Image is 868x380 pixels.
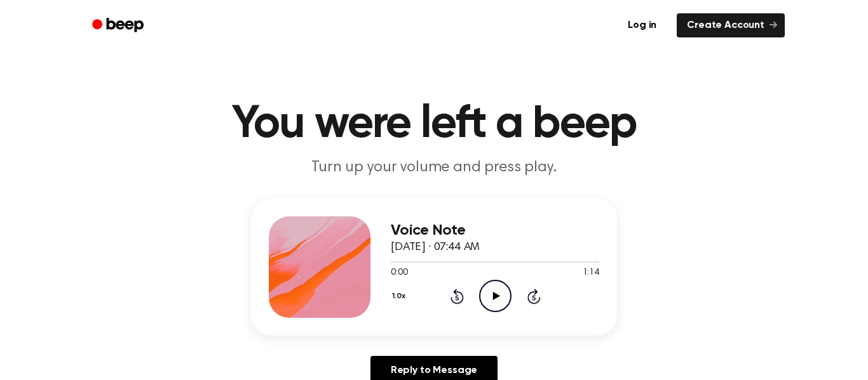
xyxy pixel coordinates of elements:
h3: Voice Note [391,222,599,239]
a: Create Account [677,13,785,37]
a: Log in [615,11,669,40]
span: [DATE] · 07:44 AM [391,242,480,253]
span: 0:00 [391,266,407,280]
span: 1:14 [583,266,599,280]
h1: You were left a beep [109,102,759,147]
button: 1.0x [391,285,410,307]
a: Beep [83,13,155,38]
p: Turn up your volume and press play. [190,157,678,178]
